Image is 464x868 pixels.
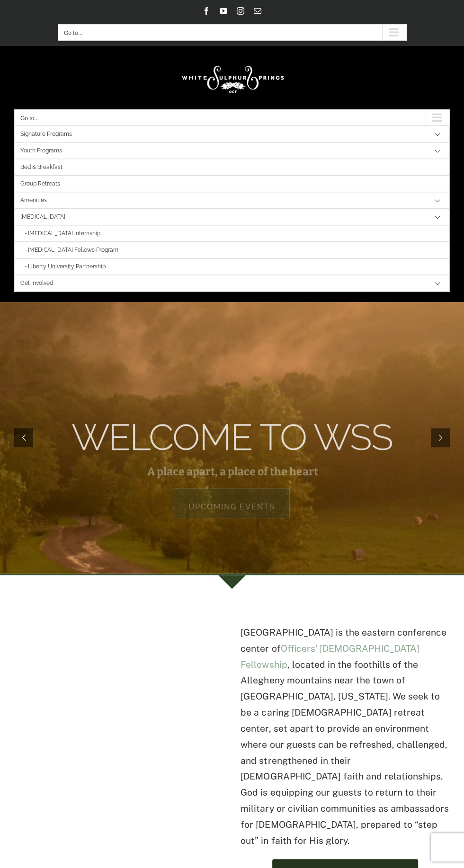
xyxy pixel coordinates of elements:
img: White Sulphur Springs Logo [178,55,286,100]
span: [MEDICAL_DATA] [20,209,65,225]
a: Bed & Breakfast [15,159,449,176]
rs-layer: A place apart, a place of the heart [147,467,318,477]
a: [MEDICAL_DATA] [15,209,449,225]
span: [MEDICAL_DATA] Internship [28,225,100,242]
a: Get Involved [15,275,449,292]
rs-layer: Welcome to WSS [71,427,393,448]
a: Youth Programs [15,142,449,159]
span: Amenities [20,192,47,209]
span: Go to... [64,30,82,36]
a: Officers’ [DEMOGRAPHIC_DATA] Fellowship [241,643,419,670]
nav: Secondary Mobile Menu [58,24,406,41]
span: [MEDICAL_DATA] Fellows Program [28,242,118,258]
span: Bed & Breakfast [20,159,62,176]
button: Close submenu of EXSEL [426,209,449,225]
a: Signature Programs [15,126,449,142]
iframe: Summer Programs at White Sulphur Springs [14,613,223,738]
p: [GEOGRAPHIC_DATA] is the eastern conference center of , located in the foothills of the Allegheny... [241,625,450,849]
button: Open submenu of Signature Programs [426,126,449,142]
button: Open submenu of Get Involved [426,275,449,292]
a: [MEDICAL_DATA] Internship [15,225,449,242]
a: [MEDICAL_DATA] Fellows Program [15,242,449,258]
button: Go to... [14,109,450,126]
a: Amenities [15,192,449,209]
button: Go to... [58,24,406,41]
span: Youth Programs [20,142,62,159]
nav: Main Menu Mobile [14,109,450,292]
span: Group Retreats [20,176,60,192]
a: Upcoming Events [174,488,290,518]
span: Get Involved [20,275,53,292]
span: Signature Programs [20,126,72,142]
a: Liberty University Partnership [15,258,449,275]
a: Group Retreats [15,176,449,192]
button: Open submenu of Youth Programs [426,142,449,159]
button: Open submenu of Amenities [426,192,449,209]
span: Liberty University Partnership [28,258,106,275]
span: Go to... [20,115,39,122]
